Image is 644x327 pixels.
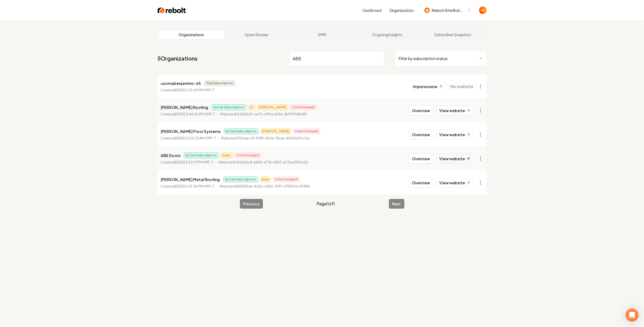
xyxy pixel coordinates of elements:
time: [DATE] 5:23:09 PM GMT-7 [175,88,215,92]
a: View website [437,130,474,139]
a: Ongoing Insights [355,30,420,39]
img: Anthony Hurgoi [479,6,487,14]
p: Website ID 41620bc8-b8f0-4714-9825-b721ed955c2d [219,160,308,165]
span: Trial Subscription [204,81,235,86]
a: Organizations [159,30,224,39]
a: Dashboard [363,8,382,13]
span: Active Subscription [224,129,259,134]
p: Website ID 2d9a1a31-ce70-4f9d-a95e-2bf919168df8 [220,112,307,117]
a: View website [437,106,474,115]
span: No website [450,83,474,90]
p: uzomabenjaminc-65 [161,80,201,86]
span: Arwin [221,153,233,158]
button: Organization [386,5,417,15]
span: Page 1 of 1 [317,201,335,207]
p: [PERSON_NAME] Roofing [161,104,209,111]
p: Website ID f0cbec3f-9198-4b5b-9bde-4f540bf1cc5a [221,136,310,141]
p: [PERSON_NAME] Floor Systems [161,128,221,135]
p: ABE Doors [161,152,181,159]
span: AJ [249,105,255,110]
button: Open user button [479,6,487,14]
p: Created [161,160,214,165]
span: Avan [260,177,271,182]
p: Created [161,184,215,189]
p: Created [161,88,215,93]
div: Open Intercom Messenger [626,309,639,322]
time: [DATE] 4:30:17 PM GMT-7 [175,160,214,164]
span: Active Subscription [212,105,246,110]
span: Cold Outreach [290,105,317,110]
button: Overview [409,178,433,188]
span: [PERSON_NAME] [261,129,291,134]
time: [DATE] 12:46:26 PM GMT-7 [175,112,215,116]
span: Cold Outreach [293,129,320,134]
a: Spam Review [224,30,289,39]
span: Active Subscription [223,177,258,182]
time: [DATE] 10:56:33 AM GMT-7 [175,136,216,140]
p: Created [161,136,216,141]
a: Subscriber Snapshot [420,30,486,39]
span: Cold Outreach [273,177,300,182]
p: Website ID 808f16a6-402e-4362-9f97-478035c4789b [220,184,310,189]
span: [PERSON_NAME] [257,105,288,110]
input: Search by name or ID [289,51,384,66]
a: 5Organizations [158,55,198,62]
button: Overview [409,106,433,115]
img: Rebolt Logo [158,6,186,14]
p: Created [161,112,215,117]
img: Rebolt Site Builder [424,8,430,13]
button: Overview [409,154,433,163]
span: Rebolt Site Builder [432,8,465,13]
span: Active Subscription [184,153,219,158]
span: Cold Outreach [235,153,262,158]
button: Overview [409,130,433,139]
p: [PERSON_NAME] Metal Roofing [161,176,220,183]
a: View website [437,178,474,187]
button: Impersonate [410,82,446,91]
time: [DATE] 6:55:36 PM GMT-7 [175,184,215,188]
a: SMM [289,30,355,39]
a: View website [437,154,474,163]
span: Impersonate [413,84,438,89]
